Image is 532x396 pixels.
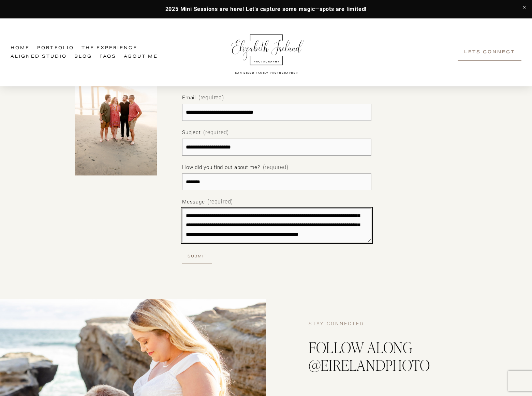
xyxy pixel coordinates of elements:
span: How did you find out about me? [182,163,260,172]
span: Subject [182,128,201,137]
a: Lets Connect [458,44,521,61]
a: About Me [124,52,158,61]
a: FAQs [100,52,116,61]
h2: Follow Along @eirelandphoto [309,338,479,374]
span: Message [182,197,205,207]
a: Portfolio [37,44,74,53]
span: The Experience [82,44,137,52]
a: folder dropdown [82,44,137,53]
span: (required) [198,93,224,103]
h4: Stay COnnected [309,321,479,327]
a: Blog [74,52,92,61]
span: (required) [207,197,233,207]
span: Submit [188,253,207,260]
a: Home [11,44,30,53]
span: (required) [263,162,289,172]
a: Aligned Studio [11,52,67,61]
button: SubmitSubmit [182,249,212,264]
img: Elizabeth Ireland Photography San Diego Family Photographer [227,28,306,76]
span: Email [182,93,196,102]
span: (required) [203,128,229,138]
